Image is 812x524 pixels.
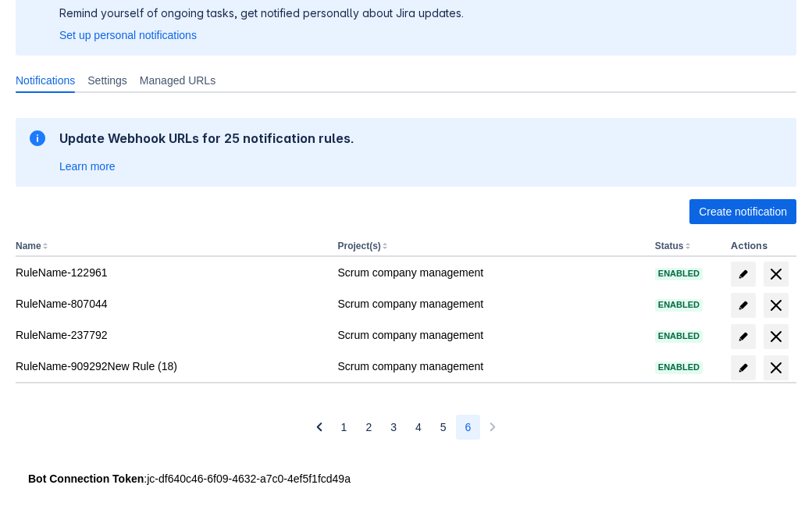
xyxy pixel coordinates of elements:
span: 4 [415,415,422,440]
span: delete [767,296,785,315]
button: Next [480,415,505,440]
div: RuleName-909292New Rule (18) [16,358,325,374]
div: RuleName-237792 [16,327,325,343]
button: Create notification [689,199,796,224]
div: RuleName-807044 [16,296,325,312]
button: Status [655,241,684,251]
nav: Pagination [307,415,506,440]
strong: Bot Connection Token [28,472,144,485]
span: Enabled [655,332,703,340]
span: delete [767,265,785,283]
button: Page 3 [381,415,406,440]
th: Actions [725,237,796,257]
button: Project(s) [337,241,380,251]
p: Remind yourself of ongoing tasks, get notified personally about Jira updates. [59,5,464,21]
button: Page 2 [356,415,381,440]
div: Scrum company management [337,358,642,374]
div: RuleName-122961 [16,265,325,280]
span: Enabled [655,269,703,278]
span: edit [737,268,750,280]
span: 1 [341,415,347,440]
span: information [28,129,47,148]
div: : jc-df640c46-6f09-4632-a7c0-4ef5f1fcd49a [28,471,784,487]
span: edit [737,362,750,374]
span: Settings [87,73,127,88]
a: Set up personal notifications [59,27,197,43]
span: 2 [365,415,372,440]
span: edit [737,299,750,312]
span: delete [767,358,785,377]
h2: Update Webhook URLs for 25 notification rules. [59,130,354,146]
a: Learn more [59,159,116,174]
span: edit [737,330,750,343]
button: Page 4 [406,415,431,440]
span: 3 [390,415,397,440]
button: Name [16,241,41,251]
button: Previous [307,415,332,440]
button: Page 5 [431,415,456,440]
span: Create notification [699,199,787,224]
span: Notifications [16,73,75,88]
span: 6 [465,415,472,440]
button: Page 1 [332,415,357,440]
span: delete [767,327,785,346]
span: 5 [440,415,447,440]
div: Scrum company management [337,296,642,312]
div: Scrum company management [337,327,642,343]
span: Managed URLs [140,73,215,88]
div: Scrum company management [337,265,642,280]
button: Page 6 [456,415,481,440]
span: Enabled [655,363,703,372]
span: Enabled [655,301,703,309]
